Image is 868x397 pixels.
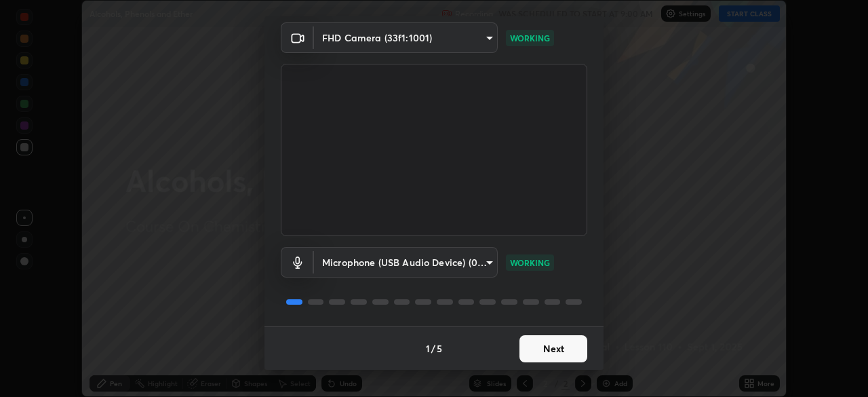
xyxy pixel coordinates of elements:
p: WORKING [510,32,550,44]
h4: 1 [426,341,430,356]
p: WORKING [510,257,550,269]
button: Next [519,335,587,362]
h4: 5 [437,341,442,356]
div: FHD Camera (33f1:1001) [314,247,498,278]
h4: / [431,341,435,356]
div: FHD Camera (33f1:1001) [314,22,498,53]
